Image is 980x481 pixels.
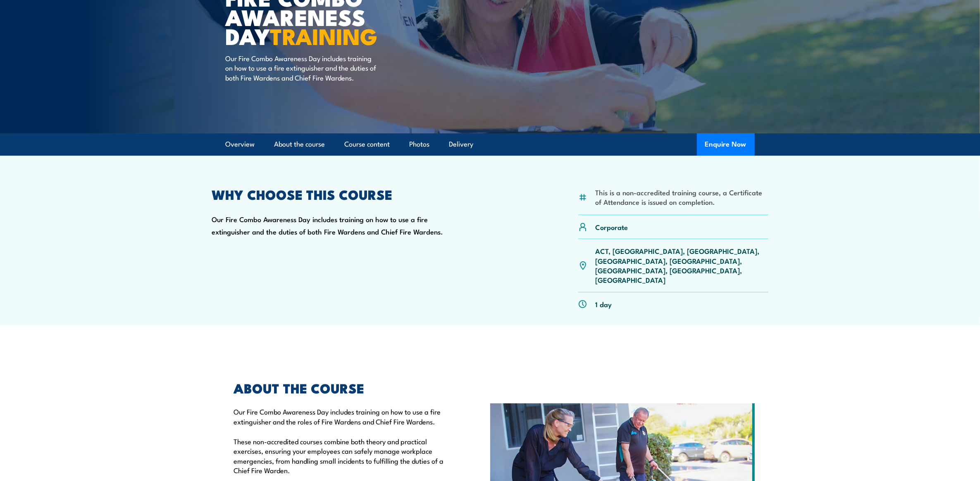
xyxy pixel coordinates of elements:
p: Our Fire Combo Awareness Day includes training on how to use a fire extinguisher and the roles of... [234,407,452,426]
a: Overview [226,133,255,155]
a: Photos [410,133,430,155]
a: Course content [345,133,390,155]
h2: WHY CHOOSE THIS COURSE [212,188,453,200]
p: 1 day [595,299,612,309]
li: This is a non-accredited training course, a Certificate of Attendance is issued on completion. [595,187,768,207]
p: Our Fire Combo Awareness Day includes training on how to use a fire extinguisher and the duties o... [226,53,377,82]
p: These non-accredited courses combine both theory and practical exercises, ensuring your employees... [234,436,452,475]
h2: ABOUT THE COURSE [234,382,452,393]
p: Corporate [595,222,628,232]
p: ACT, [GEOGRAPHIC_DATA], [GEOGRAPHIC_DATA], [GEOGRAPHIC_DATA], [GEOGRAPHIC_DATA], [GEOGRAPHIC_DATA... [595,246,768,285]
div: Our Fire Combo Awareness Day includes training on how to use a fire extinguisher and the duties o... [212,188,453,316]
a: Delivery [449,133,474,155]
a: About the course [274,133,325,155]
button: Enquire Now [697,133,755,156]
strong: TRAINING [270,18,378,52]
